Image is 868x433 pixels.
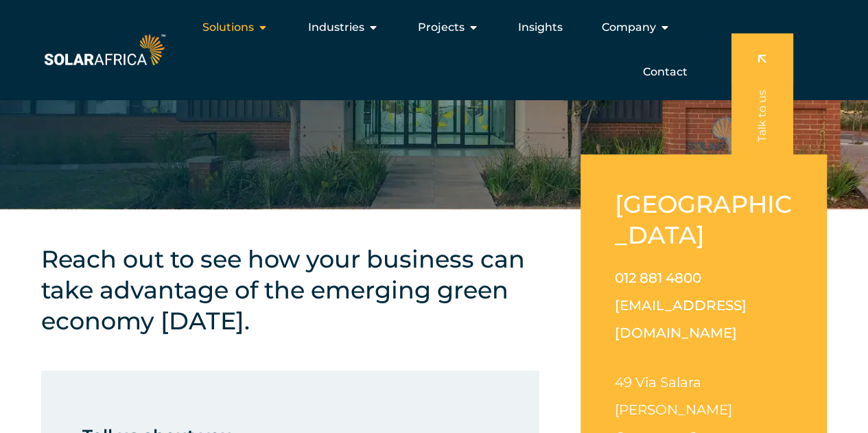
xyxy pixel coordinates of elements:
[202,19,254,36] span: Solutions
[168,14,698,86] nav: Menu
[615,189,793,250] h2: [GEOGRAPHIC_DATA]
[307,19,364,36] span: Industries
[615,270,701,286] a: 012 881 4800
[417,19,464,36] span: Projects
[41,244,539,336] h4: Reach out to see how your business can take advantage of the emerging green economy [DATE].
[601,19,655,36] span: Company
[168,14,698,86] div: Menu Toggle
[642,64,687,80] a: Contact
[615,297,747,341] a: [EMAIL_ADDRESS][DOMAIN_NAME]
[517,19,562,36] a: Insights
[615,374,701,390] span: 49 Via Salara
